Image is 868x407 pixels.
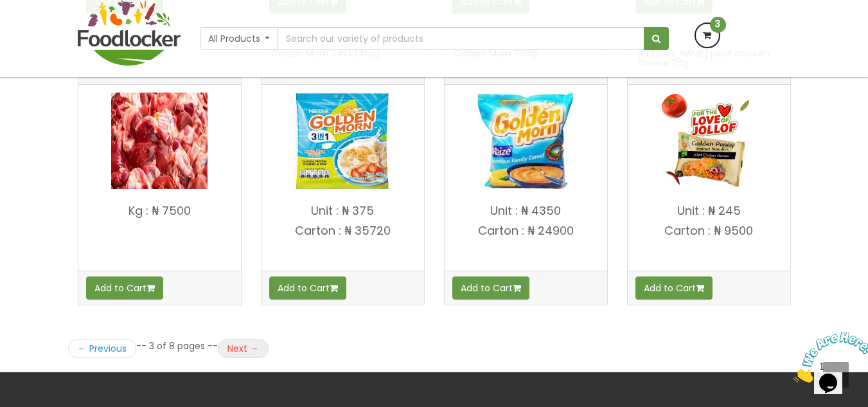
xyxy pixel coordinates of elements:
iframe: chat widget [788,327,868,388]
p: Unit : ₦ 375 [261,204,424,217]
a: Next → [218,339,269,358]
p: Carton : ₦ 9500 [628,224,790,237]
button: Add to Cart [86,276,163,300]
p: Unit : ₦ 245 [628,204,790,217]
img: Golden Morn 900g [477,93,574,189]
button: Add to Cart [452,276,529,300]
img: Chat attention grabber [5,5,85,56]
p: Kg : ₦ 7500 [78,204,241,217]
i: Add to cart [513,284,521,293]
i: Add to cart [696,284,704,293]
img: Golden penny jollof chicken flavour 70g [660,93,757,189]
i: Add to cart [146,284,155,293]
span: 1 [5,5,10,16]
p: Carton : ₦ 24900 [445,224,607,237]
i: Add to cart [330,284,338,293]
p: Unit : ₦ 4350 [445,204,607,217]
li: -- 3 of 8 pages -- [136,339,218,352]
button: Add to Cart [269,276,346,300]
input: Search our variety of products [278,27,644,50]
button: All Products [200,27,279,50]
button: Add to Cart [635,276,713,300]
p: Carton : ₦ 35720 [261,224,424,237]
img: Goat Offal [111,93,208,189]
a: ← Previous [68,339,136,358]
span: 3 [710,17,726,33]
img: Golden Morn 3 in 1 (45g) [294,93,391,189]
